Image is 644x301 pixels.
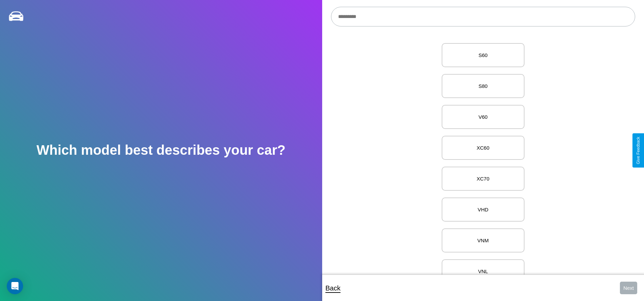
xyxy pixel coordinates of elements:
[620,282,637,294] button: Next
[449,267,517,276] p: VNL
[449,174,517,183] p: XC70
[449,236,517,245] p: VNM
[36,143,286,158] h2: Which model best describes your car?
[326,282,341,294] p: Back
[449,81,517,91] p: S80
[449,143,517,152] p: XC60
[449,112,517,121] p: V60
[7,278,23,294] div: Open Intercom Messenger
[636,137,641,164] div: Give Feedback
[449,51,517,60] p: S60
[449,205,517,214] p: VHD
